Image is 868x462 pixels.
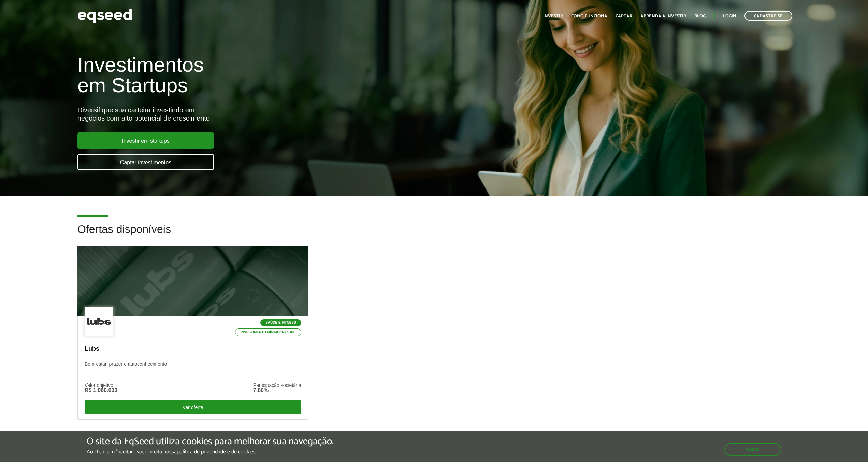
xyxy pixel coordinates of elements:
a: Saúde e Fitness Investimento mínimo: R$ 5.000 Lubs Bem-estar, prazer e autoconhecimento Valor obj... [77,246,308,419]
a: Investir em startups [77,132,214,149]
div: 7,80% [253,388,301,393]
img: EqSeed [77,7,132,25]
a: Blog [694,14,706,18]
a: Captar [616,14,632,18]
div: Diversifique sua carteira investindo em negócios com alto potencial de crescimento [77,106,501,122]
a: Aprenda a investir [640,14,686,18]
a: Investir [543,14,563,18]
p: Bem-estar, prazer e autoconhecimento [85,361,301,376]
div: R$ 1.060.000 [85,388,117,393]
h5: O site da EqSeed utiliza cookies para melhorar sua navegação. [87,436,334,447]
a: Login [723,14,736,18]
a: Cadastre-se [744,11,792,21]
a: Captar investimentos [77,154,214,170]
a: política de privacidade e de cookies [177,449,256,455]
h1: Investimentos em Startups [77,55,501,96]
a: Como funciona [571,14,607,18]
p: Ao clicar em "aceitar", você aceita nossa . [87,449,334,455]
p: Lubs [85,345,301,353]
p: Saúde e Fitness [260,319,301,326]
div: Ver oferta [85,400,301,414]
div: Valor objetivo [85,383,117,388]
p: Investimento mínimo: R$ 5.000 [235,328,301,336]
div: Participação societária [253,383,301,388]
h2: Ofertas disponíveis [77,223,791,246]
button: Aceitar [724,443,781,456]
